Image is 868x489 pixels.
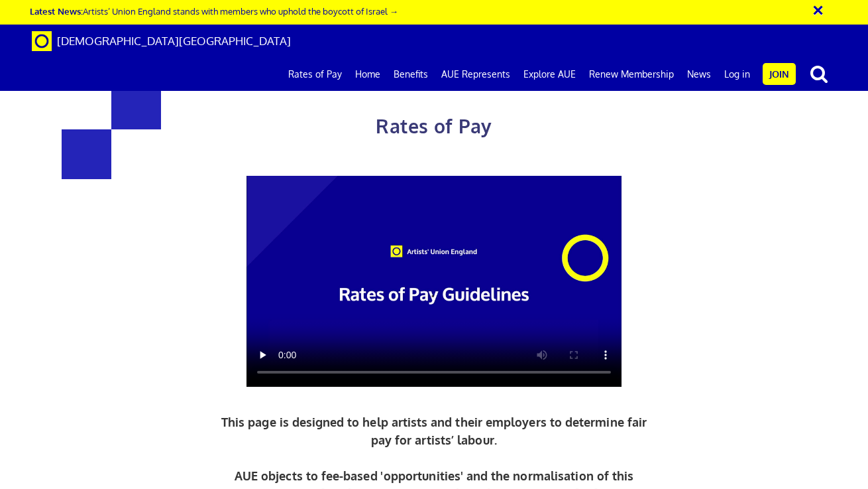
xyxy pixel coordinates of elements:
a: Rates of Pay [282,58,349,91]
a: Join [763,63,796,85]
a: AUE Represents [435,58,517,91]
span: Rates of Pay [376,114,492,138]
button: search [798,60,840,88]
a: Log in [718,58,757,91]
a: Home [349,58,387,91]
a: Renew Membership [582,58,680,91]
a: Latest News:Artists’ Union England stands with members who uphold the boycott of Israel → [30,5,398,17]
strong: Latest News: [30,5,83,17]
a: News [680,58,718,91]
span: [DEMOGRAPHIC_DATA][GEOGRAPHIC_DATA] [57,34,291,48]
a: Benefits [387,58,435,91]
a: Explore AUE [517,58,582,91]
a: Brand [DEMOGRAPHIC_DATA][GEOGRAPHIC_DATA] [22,25,301,58]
